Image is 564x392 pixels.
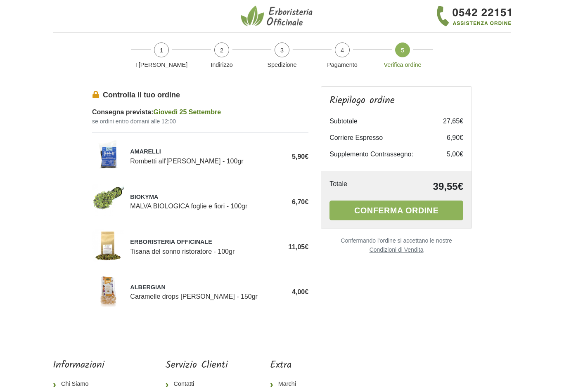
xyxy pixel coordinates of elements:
[367,359,511,388] iframe: fb:page Facebook Social Plugin
[430,130,463,146] td: 6,90€
[321,246,472,254] a: Condizioni di Vendita
[130,283,280,292] span: ALBERGIAN
[130,147,280,156] span: AMARELLI
[153,109,221,116] span: Giovedì 25 Settembre
[195,61,249,70] p: Indirizzo
[335,43,350,57] span: 4
[270,359,325,371] h5: Extra
[241,5,315,27] img: Erboristeria Officinale
[130,193,280,212] div: MALVA BIOLOGICA foglie e fiori - 100gr
[135,61,188,70] p: I [PERSON_NAME]
[292,198,308,205] span: 6,70€
[53,378,123,390] a: Chi Siamo
[92,229,124,261] img: Tisana del sonno ristoratore - 100gr
[92,139,124,171] img: Rombetti all'Anice - 100gr
[275,43,289,57] span: 3
[292,288,308,295] span: 4,00€
[154,43,169,57] span: 1
[130,193,280,202] span: BIOKYMA
[370,246,424,253] u: Condizioni di Vendita
[92,90,308,101] legend: Controlla il tuo ordine
[329,201,463,220] button: Conferma ordine
[329,113,430,130] td: Subtotale
[379,179,463,194] td: 39,55€
[395,43,410,57] span: 5
[315,61,369,70] p: Pagamento
[166,378,228,390] a: Contatti
[92,184,124,216] img: MALVA BIOLOGICA foglie e fiori - 100gr
[92,107,308,117] div: Consegna prevista:
[92,117,308,126] small: se ordini entro domani alle 12:00
[329,95,463,107] h4: Riepilogo ordine
[270,378,325,390] a: Marchi
[214,43,229,57] span: 2
[430,113,463,130] td: 27,65€
[430,146,463,163] td: 5,00€
[329,130,430,146] td: Corriere Espresso
[292,153,308,160] span: 5,90€
[329,179,379,194] td: Totale
[130,238,276,247] span: ERBORISTERIA OFFICINALE
[329,146,430,163] td: Supplemento Contrassegno:
[130,238,276,257] div: Tisana del sonno ristoratore - 100gr
[92,275,124,307] img: Caramelle drops al Miele - 150gr
[130,283,280,302] div: Caramelle drops [PERSON_NAME] - 150gr
[376,61,429,70] p: Verifica ordine
[166,359,228,371] h5: Servizio Clienti
[288,243,308,250] span: 11,05€
[53,359,123,371] h5: Informazioni
[130,147,280,166] div: Rombetti all'[PERSON_NAME] - 100gr
[321,237,472,254] small: Confermando l'ordine si accettano le nostre
[255,61,309,70] p: Spedizione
